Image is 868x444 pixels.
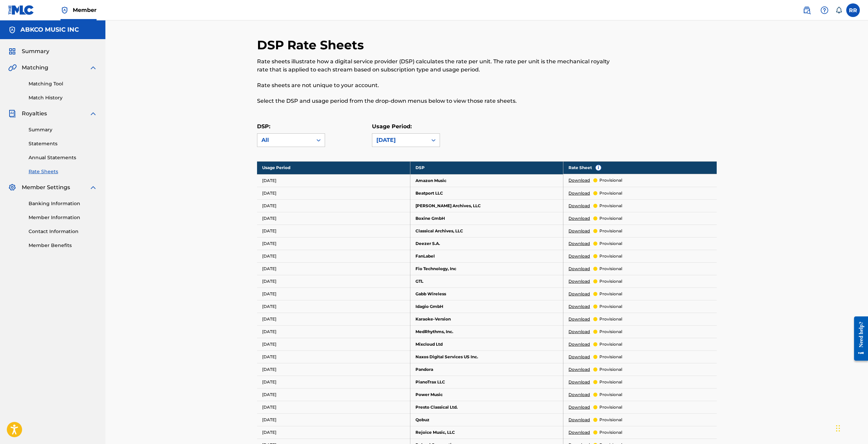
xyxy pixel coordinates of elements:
[257,212,410,225] td: [DATE]
[803,6,811,14] img: search
[261,136,308,144] div: All
[8,110,16,118] img: Royalties
[257,376,410,388] td: [DATE]
[410,187,563,199] td: Beatport LLC
[61,6,69,14] img: Top Rightsholder
[257,338,410,350] td: [DATE]
[257,401,410,413] td: [DATE]
[257,37,367,53] h2: DSP Rate Sheets
[800,3,814,17] a: Public Search
[599,215,622,221] p: provisional
[599,366,622,373] p: provisional
[849,311,868,366] iframe: Resource Center
[29,200,97,207] a: Banking Information
[73,6,97,14] span: Member
[29,168,97,175] a: Rate Sheets
[257,287,410,300] td: [DATE]
[376,136,423,144] div: [DATE]
[568,228,590,234] a: Download
[599,316,622,322] p: provisional
[410,262,563,275] td: Fio Technology, Inc
[410,325,563,338] td: MedRhythms, Inc.
[89,183,97,192] img: expand
[599,278,622,284] p: provisional
[22,47,49,55] span: Summary
[599,303,622,310] p: provisional
[410,275,563,287] td: GTL
[568,404,590,410] a: Download
[410,363,563,376] td: Pandora
[29,140,97,147] a: Statements
[568,253,590,259] a: Download
[22,183,70,192] span: Member Settings
[834,411,868,444] iframe: Chat Widget
[29,126,97,133] a: Summary
[410,388,563,401] td: Power Music
[568,177,590,183] a: Download
[599,392,622,398] p: provisional
[410,426,563,439] td: Rejoice Music, LLC
[29,242,97,249] a: Member Benefits
[410,413,563,426] td: Qobuz
[568,203,590,209] a: Download
[836,418,840,439] div: Drag
[568,392,590,398] a: Download
[29,228,97,235] a: Contact Information
[599,354,622,360] p: provisional
[410,300,563,313] td: Idagio GmbH
[568,190,590,196] a: Download
[8,183,16,192] img: Member Settings
[410,199,563,212] td: [PERSON_NAME] Archives, LLC
[29,214,97,221] a: Member Information
[29,80,97,87] a: Matching Tool
[410,350,563,363] td: Naxos Digital Services US Inc.
[568,316,590,322] a: Download
[257,363,410,376] td: [DATE]
[410,174,563,187] td: Amazon Music
[599,266,622,272] p: provisional
[410,338,563,350] td: Mixcloud Ltd
[596,165,601,170] span: i
[8,5,34,15] img: MLC Logo
[599,203,622,209] p: provisional
[257,97,611,105] p: Select the DSP and usage period from the drop-down menus below to view those rate sheets.
[599,190,622,196] p: provisional
[599,404,622,410] p: provisional
[599,379,622,385] p: provisional
[410,161,563,174] th: DSP
[568,329,590,335] a: Download
[29,94,97,101] a: Match History
[89,64,97,72] img: expand
[29,154,97,161] a: Annual Statements
[22,110,47,118] span: Royalties
[257,426,410,439] td: [DATE]
[410,376,563,388] td: PianoTrax LLC
[568,379,590,385] a: Download
[568,341,590,347] a: Download
[568,354,590,360] a: Download
[846,3,860,17] div: User Menu
[568,366,590,373] a: Download
[410,250,563,262] td: FanLabel
[372,123,412,130] label: Usage Period:
[257,199,410,212] td: [DATE]
[257,161,410,174] th: Usage Period
[568,215,590,221] a: Download
[599,329,622,335] p: provisional
[257,187,410,199] td: [DATE]
[599,228,622,234] p: provisional
[568,303,590,310] a: Download
[410,212,563,225] td: Boxine GmbH
[410,237,563,250] td: Deezer S.A.
[257,275,410,287] td: [DATE]
[257,300,410,313] td: [DATE]
[257,174,410,187] td: [DATE]
[257,388,410,401] td: [DATE]
[410,313,563,325] td: Karaoke-Version
[257,225,410,237] td: [DATE]
[257,262,410,275] td: [DATE]
[257,123,270,130] label: DSP:
[257,237,410,250] td: [DATE]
